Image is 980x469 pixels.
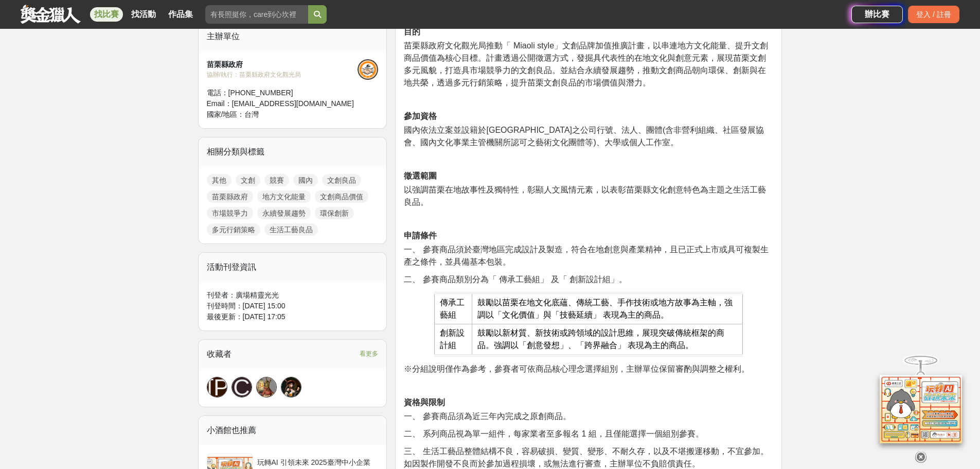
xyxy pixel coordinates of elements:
[205,5,308,24] input: 有長照挺你，care到心坎裡！青春出手，拍出照顧 影音徵件活動
[199,22,387,51] div: 主辦單位
[207,88,358,98] div: 電話： [PHONE_NUMBER]
[360,348,378,359] span: 看更多
[257,377,276,397] img: Avatar
[404,171,437,180] strong: 徵選範圍
[199,137,387,166] div: 相關分類與標籤
[404,412,571,421] span: 一、 參賽商品須為近三年內完成之原創商品。
[207,223,260,236] a: 多元行銷策略
[322,174,361,186] a: 文創良品
[244,110,259,118] span: 台灣
[207,174,231,186] a: 其他
[851,6,903,23] a: 辦比賽
[264,223,318,236] a: 生活工藝良品
[404,231,437,240] strong: 申請條件
[256,377,277,397] a: Avatar
[281,377,301,397] a: Avatar
[404,41,768,87] span: 苗栗縣政府文化觀光局推動「 Miaoli style」文創品牌加值推廣計畫，以串連地方文化能量、提升文創商品價值為核心目標。計畫透過公開徵選方式，發掘具代表性的在地文化與創意元素，展現苗栗文創多...
[236,174,260,186] a: 文創
[257,190,311,203] a: 地方文化能量
[477,298,733,319] span: 鼓勵以苗栗在地文化底蘊、傳統工藝、手作技術或地方故事為主軸，強調以「文化價值」與「技藝延續」 表現為主的商品。
[293,174,318,186] a: 國內
[477,328,724,350] span: 鼓勵以新材質、新技術或跨領域的設計思維，展現突破傳統框架的商品。強調以「創意發想」、「跨界融合」 表現為主的商品。
[207,350,231,358] span: 收藏者
[404,126,764,147] span: 國內依法立案並設籍於[GEOGRAPHIC_DATA]之公司行號、法人、團體(含非營利組織、社區發展協會、國內文化事業主管機關所認可之藝術文化團體等)、大學或個人工作室。
[231,377,252,397] a: C
[404,364,750,373] span: ※分組說明僅作為參考，參賽者可依商品核心理念選擇組別，主辦單位保留審酌與調整之權利。
[207,190,253,203] a: 苗栗縣政府
[127,7,160,22] a: 找活動
[199,416,387,445] div: 小酒館也推薦
[404,275,627,284] span: 二、 參賽商品類別分為「 傳承工藝組」 及「 創新設計組」。
[207,110,245,118] span: 國家/地區：
[207,98,358,109] div: Email： [EMAIL_ADDRESS][DOMAIN_NAME]
[264,174,289,186] a: 競賽
[404,398,445,407] strong: 資格與限制
[207,377,227,397] a: [PERSON_NAME]
[440,298,465,319] span: 傳承工藝組
[257,207,311,219] a: 永續發展趨勢
[404,27,420,36] strong: 目的
[404,245,768,266] span: 一、 參賽商品須於臺灣地區完成設計及製造，符合在地創意與產業精神，且已正式上市或具可複製生產之條件，並具備基本包裝。
[404,429,703,438] span: 二、 系列商品視為單一組件，每家業者至多報名 1 組，且僅能選擇一個組別參賽。
[199,253,387,282] div: 活動刊登資訊
[440,328,465,350] span: 創新設計組
[404,447,768,468] span: 三、 生活工藝品整體結構不良，容易破損、變質、變形、不耐久存，以及不堪搬運移動，不宜參加。如因製作開發不良而於參加過程損壞，或無法進行審查，主辦單位不負賠償責任。
[315,207,354,219] a: 環保創新
[404,112,437,120] strong: 參加資格
[207,301,379,311] div: 刊登時間： [DATE] 15:00
[207,70,358,79] div: 協辦/執行： 苗栗縣政府文化觀光局
[880,375,962,443] img: d2146d9a-e6f6-4337-9592-8cefde37ba6b.png
[207,290,379,301] div: 刊登者： 廣場精靈光光
[908,6,959,23] div: 登入 / 註冊
[207,311,379,322] div: 最後更新： [DATE] 17:05
[315,190,368,203] a: 文創商品價值
[281,377,301,397] img: Avatar
[90,7,123,22] a: 找比賽
[164,7,197,22] a: 作品集
[207,207,253,219] a: 市場競爭力
[404,185,766,206] span: 以強調苗栗在地故事性及獨特性，彰顯人文風情元素，以表彰苗栗縣文化創意特色為主題之生活工藝良品。
[207,59,358,70] div: 苗栗縣政府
